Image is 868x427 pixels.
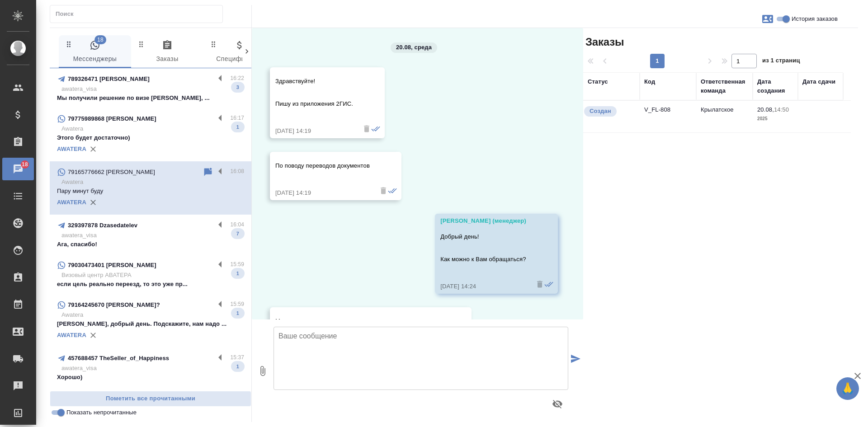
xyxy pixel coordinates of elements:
[230,113,244,122] p: 16:17
[61,84,244,94] p: awatera_visa
[68,75,150,84] p: 789326471 [PERSON_NAME]
[547,393,568,415] button: Предпросмотр
[86,142,100,156] button: Удалить привязку
[68,221,137,230] p: 329397878 Dzasedatelev
[56,8,222,20] input: Поиск
[57,187,244,196] p: Пару минут буду
[762,55,800,68] span: из 1 страниц
[275,99,353,108] p: Пишу из приложения 2ГИС.
[68,300,160,310] p: 79164245670 [PERSON_NAME]?
[792,14,838,23] span: История заказов
[61,124,244,133] p: Awatera
[802,77,835,86] div: Дата сдачи
[583,35,624,49] span: Заказы
[590,107,611,116] p: Создан
[55,394,246,404] span: Пометить все прочитанными
[50,254,251,294] div: 79030473401 [PERSON_NAME]15:59Визовый центр АВАТЕРАесли цель реально переезд, то это уже пр...1
[275,77,353,86] p: Здравствуйте!
[57,332,86,338] a: AWATERA
[231,122,245,131] span: 1
[231,362,245,371] span: 1
[275,127,353,136] div: [DATE] 14:19
[440,232,526,241] p: Добрый день!
[231,83,245,92] span: 3
[840,379,855,398] span: 🙏
[774,106,789,113] p: 14:50
[209,40,270,65] span: Спецификации
[2,158,34,180] a: 18
[230,353,244,362] p: 15:37
[440,216,526,225] div: [PERSON_NAME] (менеджер)
[701,77,748,95] div: Ответственная команда
[50,161,251,215] div: 79165776662 [PERSON_NAME]16:08AwateraПару минут будуAWATERA
[230,167,244,176] p: 16:08
[94,35,106,44] span: 18
[203,167,213,178] div: Пометить непрочитанным
[440,255,526,264] p: Как можно к Вам обращаться?
[68,168,155,177] p: 79165776662 [PERSON_NAME]
[16,160,33,169] span: 18
[231,309,245,318] span: 1
[57,133,244,142] p: Этого будет достаточно)
[640,101,696,132] td: V_FL-808
[50,347,251,387] div: 457688457 TheSeller_of_Happiness15:37awatera_visaХорошо)1
[583,105,635,117] div: Выставляется автоматически при создании заказа
[66,408,137,417] span: Показать непрочитанные
[64,40,126,65] span: Мессенджеры
[231,269,245,278] span: 1
[230,220,244,229] p: 16:04
[275,317,440,335] p: Мне нужно сделать нотариально завереннные переводы двух паспортов, двух свидетельств о рождении и...
[61,364,244,373] p: awatera_visa
[696,101,753,132] td: Крылатское
[68,261,156,270] p: 79030473401 [PERSON_NAME]
[757,8,778,30] button: Заявки
[440,282,526,291] div: [DATE] 14:24
[61,178,244,187] p: Awatera
[50,391,251,407] button: Пометить все прочитанными
[588,77,608,86] div: Статус
[644,77,655,86] div: Код
[57,199,86,206] a: AWATERA
[231,229,245,238] span: 7
[68,354,169,363] p: 457688457 TheSeller_of_Happiness
[836,377,859,400] button: 🙏
[275,161,370,170] p: По поводу переводов документов
[230,300,244,309] p: 15:59
[230,74,244,83] p: 16:22
[757,77,793,95] div: Дата создания
[57,94,244,103] p: Мы получили решение по визе [PERSON_NAME], ...
[50,108,251,161] div: 79775989868 [PERSON_NAME]16:17AwateraЭтого будет достаточно)1AWATERA
[757,114,793,123] p: 2025
[50,294,251,347] div: 79164245670 [PERSON_NAME]?15:59Awatera[PERSON_NAME], добрый день. Подскажите, нам надо ...1AWATERA
[57,240,244,249] p: Ага, спасибо!
[61,310,244,319] p: Awatera
[50,215,251,254] div: 329397878 Dzasedatelev16:04awatera_visaАга, спасибо!7
[86,328,100,342] button: Удалить привязку
[57,280,244,289] p: если цель реально переезд, то это уже пр...
[757,106,774,113] p: 20.08,
[50,68,251,108] div: 789326471 [PERSON_NAME]16:22awatera_visaМы получили решение по визе [PERSON_NAME], ...3
[396,43,432,52] p: 20.08, среда
[275,188,370,197] div: [DATE] 14:19
[57,319,244,328] p: [PERSON_NAME], добрый день. Подскажите, нам надо ...
[230,260,244,269] p: 15:59
[57,145,86,152] a: AWATERA
[68,114,156,123] p: 79775989868 [PERSON_NAME]
[61,231,244,240] p: awatera_visa
[61,271,244,280] p: Визовый центр АВАТЕРА
[57,373,244,382] p: Хорошо)
[137,40,198,65] span: Заказы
